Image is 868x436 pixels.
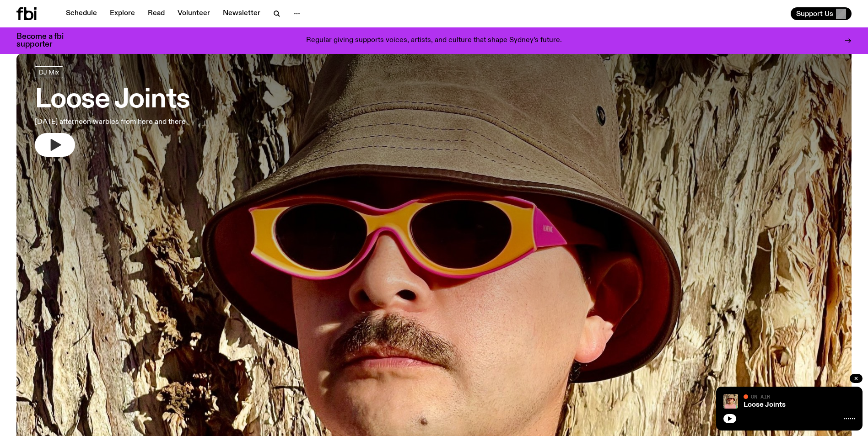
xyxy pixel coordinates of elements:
p: Regular giving supports voices, artists, and culture that shape Sydney’s future. [306,37,562,45]
a: Loose Joints [744,401,786,409]
a: Newsletter [217,7,266,20]
span: DJ Mix [39,69,59,75]
a: Schedule [60,7,102,20]
span: Support Us [796,10,833,18]
a: Loose Joints[DATE] afternoon warbles from here and there [35,66,190,157]
p: [DATE] afternoon warbles from here and there [35,117,190,128]
a: DJ Mix [35,66,63,78]
img: Tyson stands in front of a paperbark tree wearing orange sunglasses, a suede bucket hat and a pin... [723,394,738,409]
h3: Become a fbi supporter [16,33,75,48]
h3: Loose Joints [35,87,190,113]
a: Read [142,7,170,20]
span: On Air [751,393,770,399]
a: Explore [104,7,140,20]
a: Volunteer [172,7,216,20]
button: Support Us [791,7,852,20]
